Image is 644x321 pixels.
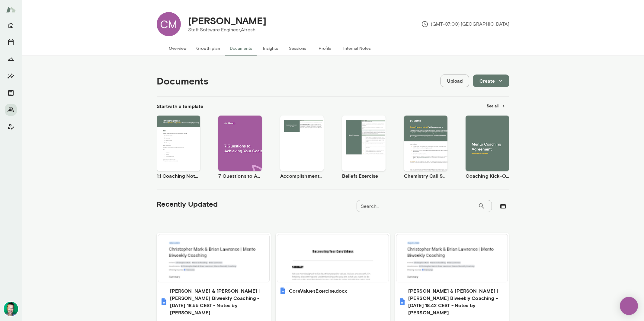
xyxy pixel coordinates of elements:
[157,75,208,87] h4: Documents
[4,302,18,316] img: Brian Lawrence
[483,101,509,111] button: See all
[5,121,17,133] button: Client app
[338,41,376,56] button: Internal Notes
[408,287,506,316] h6: [PERSON_NAME] & [PERSON_NAME] | [PERSON_NAME] Biweekly Coaching - [DATE] 18:42 CEST - Notes by [P...
[188,26,266,33] p: Staff Software Engineer, Afresh
[5,19,17,31] button: Home
[191,41,225,56] button: Growth plan
[279,287,287,294] img: CoreValuesExercise.docx
[6,4,16,15] img: Mento
[5,70,17,82] button: Insights
[5,104,17,116] button: Members
[164,41,191,56] button: Overview
[5,87,17,99] button: Documents
[188,15,266,26] h4: [PERSON_NAME]
[466,172,509,180] h6: Coaching Kick-Off | Coaching Agreement
[160,298,168,305] img: Christopher Mark & Brian Lawrence | Mento Biweekly Coaching - 2025/09/04 18:55 CEST - Notes by Ge...
[342,172,386,180] h6: Beliefs Exercise
[5,36,17,48] button: Sessions
[218,172,262,180] h6: 7 Questions to Achieving Your Goals
[157,103,203,110] h6: Start with a template
[157,12,181,36] div: CM
[284,41,311,56] button: Sessions
[399,298,406,305] img: Christopher Mark & Brian Lawrence | Mento Biweekly Coaching - 2025/08/21 18:42 CEST - Notes by Ge...
[441,75,469,87] button: Upload
[404,172,447,180] h6: Chemistry Call Self-Assessment [Coaches only]
[473,75,509,87] button: Create
[421,21,509,28] p: (GMT-07:00) [GEOGRAPHIC_DATA]
[225,41,257,56] button: Documents
[157,172,200,180] h6: 1:1 Coaching Notes
[5,53,17,65] button: Growth Plan
[170,287,268,316] h6: [PERSON_NAME] & [PERSON_NAME] | [PERSON_NAME] Biweekly Coaching - [DATE] 18:55 CEST - Notes by [P...
[257,41,284,56] button: Insights
[157,199,218,209] h5: Recently Updated
[289,287,347,294] h6: CoreValuesExercise.docx
[280,172,324,180] h6: Accomplishment Tracker
[311,41,338,56] button: Profile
